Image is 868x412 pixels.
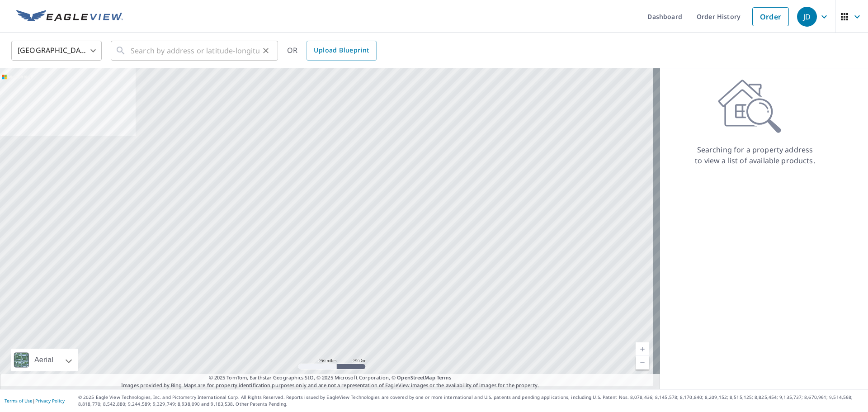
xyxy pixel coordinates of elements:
[35,398,65,404] a: Privacy Policy
[16,10,123,24] img: EV Logo
[314,45,369,56] span: Upload Blueprint
[636,342,649,356] a: Current Level 5, Zoom In
[131,38,259,63] input: Search by address or latitude-longitude
[797,7,817,27] div: JD
[5,398,33,404] a: Terms of Use
[307,41,376,61] a: Upload Blueprint
[32,349,56,371] div: Aerial
[694,144,816,166] p: Searching for a property address to view a list of available products.
[752,7,789,26] a: Order
[397,374,435,381] a: OpenStreetMap
[287,41,377,61] div: OR
[5,398,65,403] p: |
[437,374,452,381] a: Terms
[209,374,452,382] span: © 2025 TomTom, Earthstar Geographics SIO, © 2025 Microsoft Corporation, ©
[78,394,863,407] p: © 2025 Eagle View Technologies, Inc. and Pictometry International Corp. All Rights Reserved. Repo...
[11,38,102,63] div: [GEOGRAPHIC_DATA]
[259,44,272,57] button: Clear
[11,349,78,371] div: Aerial
[636,356,649,369] a: Current Level 5, Zoom Out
